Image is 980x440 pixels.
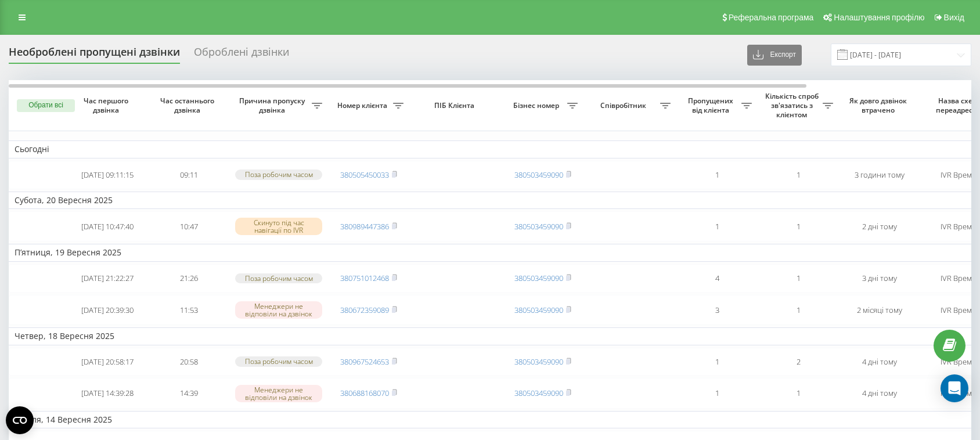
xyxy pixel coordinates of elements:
div: Поза робочим часом [235,169,322,179]
span: Вихід [944,13,964,22]
td: 1 [758,161,839,189]
span: ПІБ Клієнта [419,101,492,110]
td: 09:11 [148,161,229,189]
span: Співробітник [589,101,660,110]
td: [DATE] 20:58:17 [67,348,148,376]
td: 14:39 [148,378,229,409]
td: 3 години тому [839,161,920,189]
button: Обрати всі [17,99,75,112]
td: 2 місяці тому [839,295,920,326]
div: Менеджери не відповіли на дзвінок [235,301,322,319]
a: 380989447386 [340,221,389,232]
td: 11:53 [148,295,229,326]
td: 4 дні тому [839,378,920,409]
td: 4 [676,264,758,293]
td: 2 [758,348,839,376]
button: Експорт [747,45,802,66]
span: Час першого дзвінка [76,96,139,114]
td: 1 [758,378,839,409]
a: 380751012468 [340,273,389,283]
td: 1 [758,264,839,293]
span: Як довго дзвінок втрачено [848,96,911,114]
a: 380688168070 [340,388,389,398]
a: 380503459090 [514,273,563,283]
a: 380672359089 [340,305,389,315]
div: Поза робочим часом [235,273,322,283]
span: Пропущених від клієнта [682,96,741,114]
a: 380505450033 [340,169,389,180]
td: [DATE] 14:39:28 [67,378,148,409]
div: Менеджери не відповіли на дзвінок [235,385,322,402]
td: 20:58 [148,348,229,376]
a: 380503459090 [514,169,563,180]
a: 380503459090 [514,221,563,232]
div: Оброблені дзвінки [194,46,289,64]
span: Причина пропуску дзвінка [235,96,312,114]
span: Реферальна програма [729,13,814,22]
a: 380503459090 [514,356,563,367]
button: Open CMP widget [6,406,34,434]
div: Скинуто під час навігації по IVR [235,218,322,235]
td: 1 [676,348,758,376]
a: 380967524653 [340,356,389,367]
td: 2 дні тому [839,211,920,242]
div: Необроблені пропущені дзвінки [9,46,180,64]
div: Поза робочим часом [235,356,322,366]
span: Кількість спроб зв'язатись з клієнтом [763,92,823,119]
td: 1 [676,211,758,242]
td: 1 [758,211,839,242]
td: 21:26 [148,264,229,293]
a: 380503459090 [514,305,563,315]
td: 1 [758,295,839,326]
td: 4 дні тому [839,348,920,376]
td: 10:47 [148,211,229,242]
td: 1 [676,161,758,189]
span: Бізнес номер [508,101,567,110]
td: 1 [676,378,758,409]
td: [DATE] 10:47:40 [67,211,148,242]
td: [DATE] 20:39:30 [67,295,148,326]
span: Номер клієнта [334,101,393,110]
td: [DATE] 21:22:27 [67,264,148,293]
div: Open Intercom Messenger [941,374,968,402]
a: 380503459090 [514,388,563,398]
span: Налаштування профілю [834,13,924,22]
td: [DATE] 09:11:15 [67,161,148,189]
span: Час останнього дзвінка [157,96,220,114]
td: 3 [676,295,758,326]
td: 3 дні тому [839,264,920,293]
